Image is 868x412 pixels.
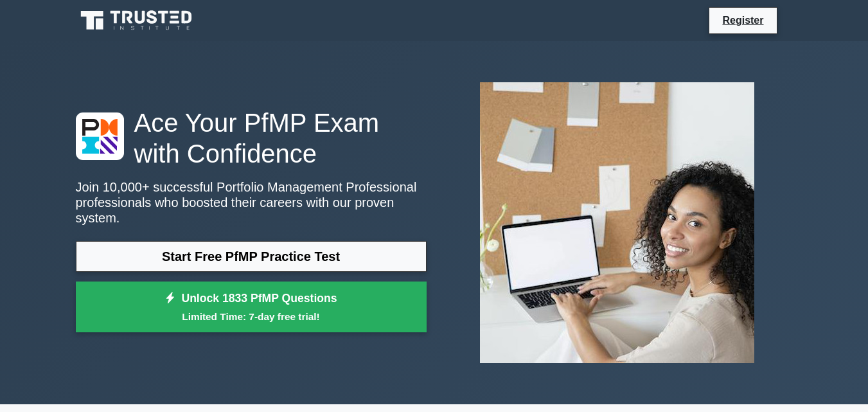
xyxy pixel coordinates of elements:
[76,282,427,333] a: Unlock 1833 PfMP QuestionsLimited Time: 7-day free trial!
[92,309,411,324] small: Limited Time: 7-day free trial!
[76,179,427,226] p: Join 10,000+ successful Portfolio Management Professional professionals who boosted their careers...
[714,12,771,28] a: Register
[76,107,427,169] h1: Ace Your PfMP Exam with Confidence
[76,241,427,272] a: Start Free PfMP Practice Test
